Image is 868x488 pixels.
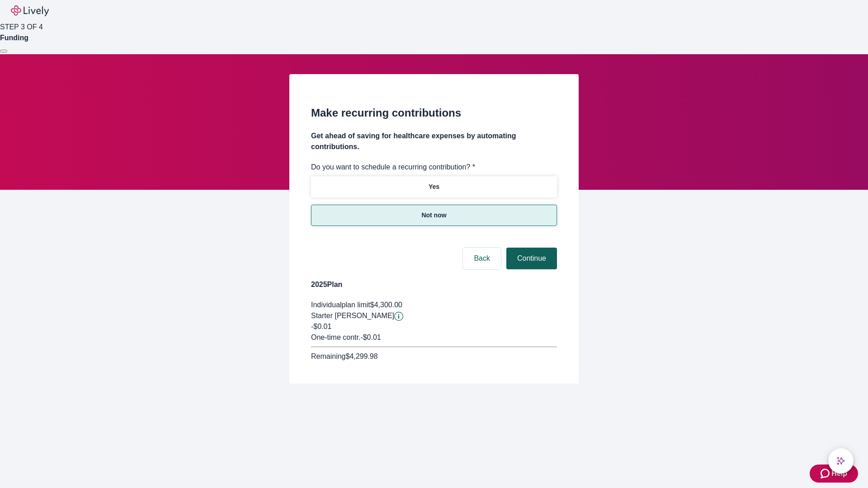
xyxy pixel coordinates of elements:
h4: 2025 Plan [311,279,557,290]
h4: Get ahead of saving for healthcare expenses by automating contributions. [311,131,557,152]
button: Continue [506,248,557,269]
button: Lively will contribute $0.01 to establish your account [394,312,403,321]
svg: Zendesk support icon [821,468,831,479]
span: $4,300.00 [370,301,402,309]
p: Yes [429,182,439,192]
span: Starter [PERSON_NAME] [311,312,394,319]
img: Lively [11,5,49,16]
h2: Make recurring contributions [311,105,557,121]
p: Not now [421,211,446,220]
button: Zendesk support iconHelp [810,465,858,483]
button: Not now [311,205,557,226]
span: Remaining [311,352,345,360]
button: chat [828,448,854,474]
span: One-time contr. [311,333,360,341]
span: Individual plan limit [311,301,370,309]
label: Do you want to schedule a recurring contribution? * [311,162,475,173]
span: Help [831,468,847,479]
span: - $0.01 [360,333,381,341]
svg: Starter penny details [394,312,403,321]
span: -$0.01 [311,323,331,330]
button: Back [463,248,501,269]
button: Yes [311,176,557,197]
svg: Lively AI Assistant [836,456,845,465]
span: $4,299.98 [345,352,377,360]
